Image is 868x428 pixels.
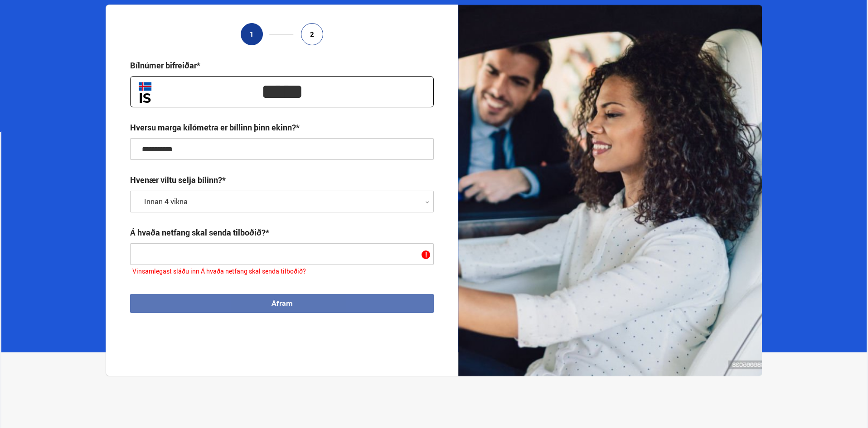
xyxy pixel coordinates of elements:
[130,122,300,133] div: Hversu marga kílómetra er bíllinn þinn ekinn?*
[250,30,254,38] span: 1
[130,294,434,313] button: Áfram
[7,4,34,31] button: Opna LiveChat spjallviðmót
[130,60,200,71] div: Bílnúmer bifreiðar*
[130,227,269,238] div: Á hvaða netfang skal senda tilboðið?*
[310,30,314,38] span: 2
[130,265,434,279] div: Vinsamlegast sláðu inn Á hvaða netfang skal senda tilboðið?
[130,174,226,185] label: Hvenær viltu selja bílinn?*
